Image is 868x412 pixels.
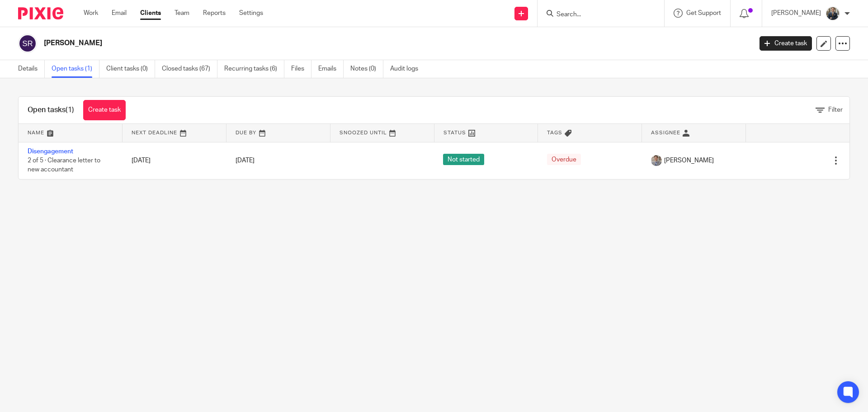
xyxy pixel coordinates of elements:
img: Headshot.jpg [826,6,840,21]
img: I%20like%20this%20one%20Deanoa.jpg [651,155,662,166]
span: Get Support [686,10,721,16]
a: Settings [239,9,263,18]
a: Emails [318,60,344,78]
span: Not started [443,154,484,165]
a: Work [84,9,98,18]
span: (1) [66,106,74,114]
span: [PERSON_NAME] [664,156,714,165]
a: Clients [140,9,161,18]
a: Files [291,60,311,78]
a: Email [112,9,127,18]
a: Disengagement [28,148,73,155]
a: Client tasks (0) [106,60,155,78]
span: Overdue [547,154,581,165]
a: Create task [759,36,812,51]
a: Details [18,60,45,78]
span: 2 of 5 · Clearance letter to new accountant [28,157,100,173]
td: [DATE] [123,142,226,179]
a: Open tasks (1) [52,60,99,78]
span: Tags [547,130,562,135]
a: Create task [83,100,126,120]
input: Search [556,11,637,19]
a: Recurring tasks (6) [224,60,284,78]
span: Snoozed Until [340,130,387,135]
img: Pixie [18,7,63,19]
span: Status [443,130,466,135]
h1: Open tasks [28,105,74,115]
a: Reports [203,9,226,18]
a: Notes (0) [350,60,383,78]
a: Audit logs [390,60,425,78]
img: svg%3E [18,34,37,53]
span: Filter [828,107,843,113]
a: Team [175,9,189,18]
p: [PERSON_NAME] [771,9,821,18]
span: [DATE] [236,157,255,164]
h2: [PERSON_NAME] [44,38,605,48]
a: Closed tasks (67) [162,60,217,78]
